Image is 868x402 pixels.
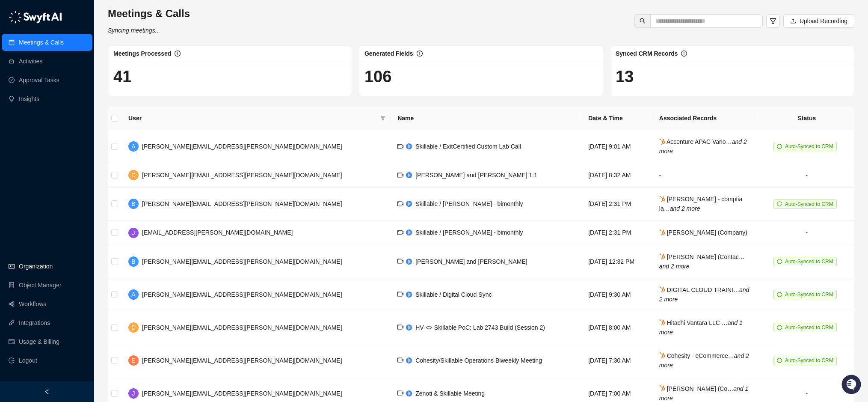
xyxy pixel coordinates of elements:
span: HV <> Skillable PoC: Lab 2743 Build (Session 2) [415,324,545,331]
span: [PERSON_NAME] and [PERSON_NAME] [415,258,527,265]
img: chorus-BBBF9yxZ.png [406,201,412,207]
td: [DATE] 8:00 AM [581,311,652,344]
span: Status [47,120,66,128]
span: Zenoti & Skillable Meeting [415,390,485,397]
img: chorus-BBBF9yxZ.png [406,229,412,235]
span: upload [790,18,796,24]
span: A [131,290,135,299]
span: [PERSON_NAME][EMAIL_ADDRESS][PERSON_NAME][DOMAIN_NAME] [142,258,342,265]
span: sync [777,292,782,297]
td: [DATE] 8:32 AM [581,163,652,188]
a: Workflows [19,295,46,313]
td: - [652,163,759,188]
span: [PERSON_NAME] (Contac… [659,253,745,270]
span: [PERSON_NAME][EMAIL_ADDRESS][PERSON_NAME][DOMAIN_NAME] [142,172,342,179]
span: [PERSON_NAME][EMAIL_ADDRESS][PERSON_NAME][DOMAIN_NAME] [142,143,342,150]
span: filter [380,116,385,121]
td: - [759,220,854,245]
span: Skillable / Digital Cloud Sync [415,291,492,298]
span: A [131,142,135,151]
td: [DATE] 7:30 AM [581,344,652,377]
span: [PERSON_NAME][EMAIL_ADDRESS][PERSON_NAME][DOMAIN_NAME] [142,200,342,207]
h2: How can we help? [9,48,156,62]
span: sync [777,144,782,149]
h3: Meetings & Calls [108,7,190,21]
a: Integrations [19,314,50,331]
span: [PERSON_NAME] (Company) [659,229,747,236]
td: - [759,163,854,188]
td: [DATE] 2:31 PM [581,220,652,245]
a: Insights [19,90,39,107]
span: D [131,170,136,180]
span: left [44,389,50,395]
td: [DATE] 9:01 AM [581,130,652,163]
img: Swyft AI [9,9,26,26]
span: logout [9,357,15,363]
span: sync [777,259,782,264]
img: chorus-BBBF9yxZ.png [406,357,412,363]
span: Auto-Synced to CRM [785,143,833,149]
span: video-camera [397,172,403,178]
span: search [640,18,646,24]
span: E [131,356,135,365]
a: Powered byPylon [60,140,104,147]
span: Logout [19,352,37,369]
span: [PERSON_NAME][EMAIL_ADDRESS][PERSON_NAME][DOMAIN_NAME] [142,324,342,331]
span: info-circle [681,51,687,57]
img: chorus-BBBF9yxZ.png [406,292,412,298]
span: sync [777,325,782,330]
span: [PERSON_NAME][EMAIL_ADDRESS][PERSON_NAME][DOMAIN_NAME] [142,291,342,298]
span: [PERSON_NAME] and [PERSON_NAME] 1:1 [415,172,537,179]
i: and 2 more [659,352,749,369]
span: [EMAIL_ADDRESS][PERSON_NAME][DOMAIN_NAME] [142,229,293,236]
span: Skillable / ExitCertified Custom Lab Call [415,143,521,150]
th: Status [759,107,854,130]
span: sync [777,201,782,206]
h1: 106 [364,67,598,86]
div: We're available if you need us! [29,86,108,93]
button: Upload Recording [783,14,854,28]
i: and 2 more [670,205,700,212]
a: Usage & Billing [19,333,59,350]
img: chorus-BBBF9yxZ.png [406,390,412,396]
span: sync [777,358,782,363]
span: Skillable / [PERSON_NAME] - bimonthly [415,200,523,207]
span: Hitachi Vantara LLC … [659,319,743,336]
div: Start new chat [29,77,140,86]
span: J [132,389,135,398]
i: and 1 more [659,385,749,402]
span: Cohesity - eCommerce… [659,352,749,369]
span: Upload Recording [800,16,847,26]
button: Start new chat [145,80,156,90]
span: DIGITAL CLOUD TRAINI… [659,286,750,303]
span: video-camera [397,143,403,149]
img: chorus-BBBF9yxZ.png [406,325,412,331]
span: video-camera [397,229,403,235]
span: Generated Fields [364,50,413,57]
i: and 1 more [659,319,743,336]
h1: 13 [616,67,849,86]
span: Skillable / [PERSON_NAME] - bimonthly [415,229,523,236]
span: Cohesity/Skillable Operations Biweekly Meeting [415,357,542,364]
span: Auto-Synced to CRM [785,357,833,363]
a: Meetings & Calls [19,34,64,51]
h1: 41 [113,67,347,86]
a: Object Manager [19,277,62,294]
span: Auto-Synced to CRM [785,325,833,331]
span: info-circle [417,51,423,57]
span: J [132,228,135,238]
span: [PERSON_NAME] (Co… [659,385,749,402]
th: Name [391,107,581,130]
span: [PERSON_NAME][EMAIL_ADDRESS][PERSON_NAME][DOMAIN_NAME] [142,357,342,364]
img: chorus-BBBF9yxZ.png [406,143,412,149]
span: Synced CRM Records [616,50,678,57]
span: video-camera [397,324,403,330]
iframe: Open customer support [841,374,864,397]
span: Meetings Processed [113,50,171,57]
span: video-camera [397,357,403,363]
span: Accenture APAC Vario… [659,138,747,155]
span: D [131,323,136,332]
span: filter [770,18,776,24]
td: [DATE] 2:31 PM [581,188,652,220]
span: video-camera [397,258,403,264]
